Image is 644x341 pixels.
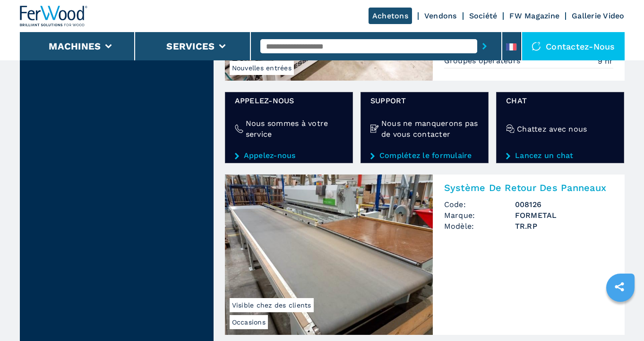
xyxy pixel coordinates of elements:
img: Contactez-nous [532,42,541,51]
h3: FORMETAL [515,210,613,221]
h2: Système De Retour Des Panneaux [444,182,613,193]
span: Visible chez des clients [230,298,314,312]
img: Chattez avec nous [506,125,515,133]
span: Modèle: [444,221,515,232]
img: Ferwood [20,6,88,26]
span: Nouvelles entrées [230,61,294,75]
img: Nous ne manquerons pas de vous contacter [370,125,379,133]
a: Système De Retour Des Panneaux FORMETAL TR.RPOccasionsVisible chez des clientsSystème De Retour D... [225,175,625,335]
button: Machines [49,41,101,52]
img: Système De Retour Des Panneaux FORMETAL TR.RP [225,175,433,335]
a: Appelez-nous [235,151,343,160]
p: Groupes opérateurs [444,56,523,66]
em: 9 nr [598,56,613,67]
a: Vendons [424,11,457,20]
button: Services [166,41,215,52]
a: Société [469,11,498,20]
h3: 008126 [515,199,613,210]
span: Occasions [230,315,268,329]
span: Support [370,95,479,106]
img: Nous sommes à votre service [235,125,243,133]
a: Complétez le formulaire [370,151,479,160]
span: Marque: [444,210,515,221]
h4: Nous sommes à votre service [246,118,343,140]
a: Lancez un chat [506,151,614,160]
h4: Nous ne manquerons pas de vous contacter [381,118,479,140]
span: Code: [444,199,515,210]
h4: Chattez avec nous [517,124,587,134]
a: Achetons [369,8,412,24]
span: Appelez-nous [235,95,343,106]
a: FW Magazine [509,11,559,20]
iframe: Chat [604,299,637,334]
span: Chat [506,95,614,106]
div: Contactez-nous [522,32,625,60]
h3: TR.RP [515,221,613,232]
a: sharethis [608,275,631,299]
button: submit-button [477,35,492,57]
a: Gallerie Video [572,11,625,20]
